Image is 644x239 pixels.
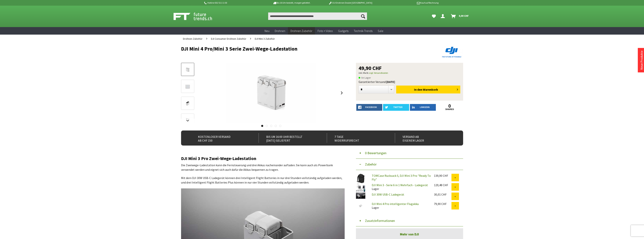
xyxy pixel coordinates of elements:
[226,63,316,123] img: DJI Mini 4 Pro/Mini 3 Serie Zwei-Wege-Ladestation
[351,27,375,35] a: Technik-Trends
[423,88,438,91] span: Warenkorb
[318,29,333,33] span: Foto + Video
[434,174,451,178] div: 139,90 CHF
[359,80,460,84] div: Garantierter Versand:
[190,133,250,143] div: Kostenloser Versand ab CHF 150
[204,1,262,5] p: Hotline 032 511 11 03
[372,193,404,196] a: DJI 30W USB-C Ladegerät
[359,75,371,80] span: An Lager
[434,202,451,206] div: 79,90 CHF
[395,133,455,143] div: Versand ab eigenem Lager
[182,66,193,73] img: Vorschau: DJI Mini 4 Pro/Mini 3 Serie Zwei-Wege-Ladestation
[459,13,469,19] span: 0,00 CHF
[259,133,319,143] div: Bis um 16:00 Uhr bestellt [DATE] geliefert
[327,133,387,143] div: 7 Tage Widerrufsrecht
[420,106,430,108] span: LinkedIn
[383,104,409,111] a: twitter
[369,202,431,209] div: Lager
[356,202,365,209] img: DJI Mini 4 Pro intelligenter Flugakku
[437,104,463,108] a: 0
[315,27,335,35] a: Foto + Video
[268,12,367,20] input: Produkt, Marke, Kategorie, EAN, Artikelnummer…
[356,147,463,159] button: 0 Bewertungen
[434,193,451,196] div: 30,01 CHF
[437,108,463,111] a: shares
[183,37,203,40] span: Drohnen Zubehör
[396,86,460,93] button: In den Warenkorb
[378,29,383,33] span: Sale
[262,27,272,35] a: Neu
[441,46,463,58] img: DJI
[211,37,246,40] span: DJI Consumer Drohnen Zubehör
[359,65,382,71] span: 49,90 CHF
[181,156,345,161] h2: DJI Mini 3 Pro Zwei-Wege-Ladestation
[369,183,431,191] div: Lager
[410,104,436,111] a: LinkedIn
[321,1,380,5] p: DJI Drohnen Dealer [GEOGRAPHIC_DATA]
[338,29,348,33] span: Gadgets
[365,106,377,108] span: facebook
[640,51,643,70] a: Neue Produkte
[372,174,431,181] a: TOMCase Rucksack S, DJI Mini 3 Pro "Ready To Fly"
[375,27,386,35] a: Sale
[439,12,448,20] a: Dein Konto
[181,46,407,52] h1: DJI Mini 4 Pro/Mini 3 Serie Zwei-Wege-Ladestation
[434,183,451,187] div: 129,48 CHF
[430,12,438,20] a: Meine Favoriten
[386,80,395,84] b: [DATE]
[288,27,315,35] a: Drohnen Zubehör
[272,27,288,35] a: Drohnen
[356,193,365,199] img: DJI 30W USB-C Ladegerät
[275,29,285,33] span: Drohnen
[181,35,204,43] a: Drohnen Zubehör
[262,1,321,5] p: Bis 16 Uhr bestellt, morgen geliefert.
[181,163,345,172] p: Die Zweiwege-Ladestation kann die Fernsteuerung und drei Akkus nacheinander aufladen. Sie kann au...
[372,183,428,187] a: DJI Mini 3 - Serie 6 in 1 Mehrfach - Ladegerät
[181,176,345,185] p: Mit dem DJI 30W USB-C Ladegerät können drei Intelligent Flight Batteries in nur drei Stunden voll...
[265,29,269,33] span: Neu
[393,106,403,108] span: twitter
[356,104,382,111] a: facebook
[209,35,248,43] a: DJI Consumer Drohnen Zubehör
[255,37,275,40] span: DJI Mini 3 Zubehör
[354,29,372,33] span: Technik-Trends
[291,29,312,33] span: Drohnen Zubehör
[414,88,422,91] span: In den
[356,215,463,226] button: Zusatzinformationen
[335,27,351,35] a: Gadgets
[359,12,367,20] button: Suchen
[369,71,388,74] a: zzgl. Versandkosten
[380,1,438,5] p: Kauf auf Rechnung
[359,71,460,75] p: inkl. MwSt.
[356,174,365,183] img: TOMCase Rucksack S, DJI Mini 3 Pro
[372,202,419,206] a: DJI Mini 4 Pro intelligenter Flugakku
[356,159,463,170] button: Zubehör
[174,12,220,21] img: Shop Futuretrends - zur Startseite wechseln
[253,35,277,43] a: DJI Mini 3 Zubehör
[356,183,365,193] img: DJI Mini 3 - Serie 6 in 1 Mehrfach - Ladegerät
[449,12,471,20] a: Warenkorb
